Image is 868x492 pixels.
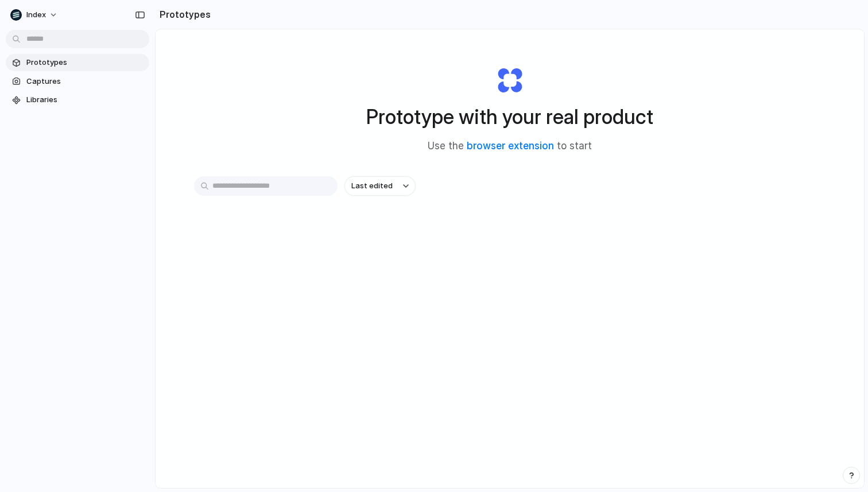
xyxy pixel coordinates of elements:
span: Index [26,9,46,21]
h1: Prototype with your real product [366,102,653,132]
span: Captures [26,76,145,87]
a: Libraries [6,91,149,109]
a: browser extension [467,140,554,152]
span: Libraries [26,94,145,106]
button: Last edited [344,176,416,196]
a: Captures [6,73,149,90]
a: Prototypes [6,54,149,71]
h2: Prototypes [155,7,211,21]
span: Prototypes [26,57,145,68]
button: Index [6,6,64,24]
span: Last edited [351,180,393,192]
span: Use the to start [428,139,592,154]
